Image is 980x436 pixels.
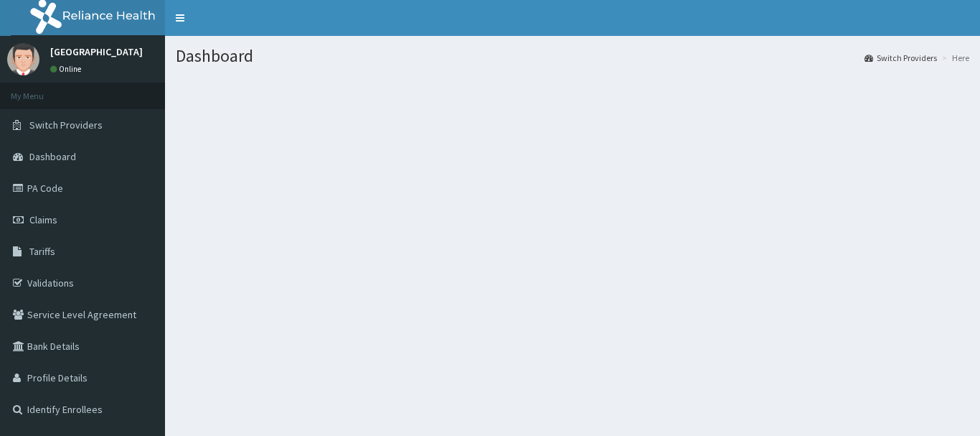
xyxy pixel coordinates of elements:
[938,52,969,64] li: Here
[864,52,937,64] a: Switch Providers
[29,245,55,258] span: Tariffs
[29,119,103,131] span: Switch Providers
[50,47,143,57] p: [GEOGRAPHIC_DATA]
[50,64,85,74] a: Online
[7,43,39,75] img: User Image
[29,150,76,163] span: Dashboard
[29,213,57,226] span: Claims
[176,47,969,65] h1: Dashboard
